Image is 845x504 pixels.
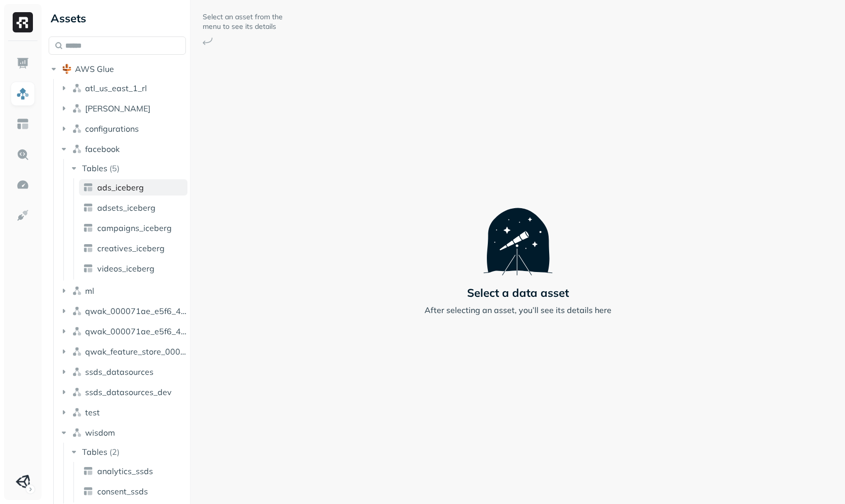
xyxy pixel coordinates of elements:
button: Tables(5) [69,160,187,176]
a: creatives_iceberg [79,240,187,256]
button: [PERSON_NAME] [59,100,186,117]
button: qwak_000071ae_e5f6_4c5f_97ab_2b533d00d294_analytics_data [59,303,186,319]
span: qwak_feature_store_000071ae_e5f6_4c5f_97ab_2b533d00d294 [85,346,186,357]
a: campaigns_iceberg [79,220,187,236]
img: table [83,263,93,274]
a: ads_iceberg [79,179,187,196]
p: After selecting an asset, you’ll see its details here [425,304,611,316]
button: atl_us_east_1_rl [59,80,186,96]
span: consent_ssds [97,486,148,496]
img: namespace [72,428,82,438]
a: videos_iceberg [79,260,187,277]
img: namespace [72,326,82,336]
span: qwak_000071ae_e5f6_4c5f_97ab_2b533d00d294_analytics_data [85,306,186,316]
img: table [83,182,93,192]
span: AWS Glue [75,64,114,74]
img: namespace [72,367,82,377]
button: qwak_000071ae_e5f6_4c5f_97ab_2b533d00d294_analytics_data_view [59,323,186,339]
span: qwak_000071ae_e5f6_4c5f_97ab_2b533d00d294_analytics_data_view [85,326,186,336]
div: Assets [49,10,186,26]
span: Tables [82,163,107,173]
img: Integrations [16,209,29,222]
span: videos_iceberg [97,263,155,274]
span: creatives_iceberg [97,243,165,253]
button: qwak_feature_store_000071ae_e5f6_4c5f_97ab_2b533d00d294 [59,343,186,360]
button: configurations [59,121,186,137]
p: ( 5 ) [109,163,120,173]
span: Tables [82,447,107,457]
p: ( 2 ) [109,447,120,457]
img: namespace [72,144,82,154]
img: Ryft [13,12,33,32]
button: ssds_datasources_dev [59,384,186,400]
img: Assets [16,87,29,100]
span: ssds_datasources [85,367,153,377]
span: campaigns_iceberg [97,223,172,233]
img: namespace [72,387,82,397]
img: Unity [16,475,30,489]
img: Dashboard [16,57,29,70]
img: table [83,243,93,253]
span: adsets_iceberg [97,203,156,213]
button: test [59,404,186,420]
img: Telescope [483,188,553,275]
span: configurations [85,124,139,134]
img: namespace [72,407,82,417]
button: ssds_datasources [59,364,186,380]
span: ads_iceberg [97,182,144,192]
img: table [83,466,93,476]
button: wisdom [59,424,186,441]
span: analytics_ssds [97,466,153,476]
span: test [85,407,100,417]
img: namespace [72,306,82,316]
img: Asset Explorer [16,118,29,131]
img: table [83,486,93,496]
span: wisdom [85,428,115,438]
button: facebook [59,141,186,157]
a: analytics_ssds [79,463,187,479]
button: Tables(2) [69,444,187,460]
button: AWS Glue [49,61,186,77]
img: namespace [72,103,82,113]
img: namespace [72,346,82,357]
img: Optimization [16,178,29,191]
span: [PERSON_NAME] [85,103,150,113]
p: Select a data asset [467,286,569,300]
span: facebook [85,144,120,154]
span: ssds_datasources_dev [85,387,172,397]
img: root [62,64,72,74]
img: table [83,203,93,213]
img: namespace [72,124,82,134]
span: ml [85,286,94,296]
img: Arrow [203,37,213,45]
p: Select an asset from the menu to see its details [203,12,284,31]
span: atl_us_east_1_rl [85,83,147,93]
a: consent_ssds [79,483,187,499]
img: table [83,223,93,233]
img: Query Explorer [16,148,29,161]
a: adsets_iceberg [79,200,187,216]
img: namespace [72,286,82,296]
img: namespace [72,83,82,93]
button: ml [59,283,186,299]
